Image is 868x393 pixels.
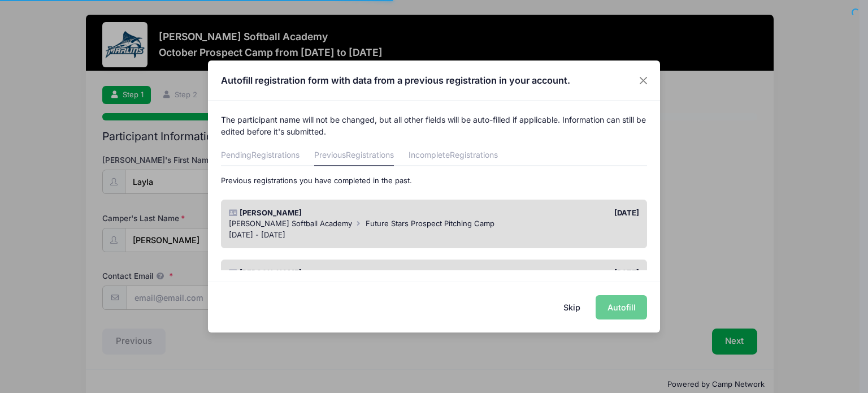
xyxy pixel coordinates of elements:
p: Previous registrations you have completed in the past. [221,175,648,187]
button: Close [633,70,654,90]
div: [DATE] - [DATE] [229,230,640,241]
span: [PERSON_NAME] Softball Academy [229,219,352,228]
span: Future Stars Prospect Pitching Camp [366,219,494,228]
div: [DATE] [434,208,645,219]
span: Registrations [450,150,498,159]
span: Registrations [346,150,394,159]
div: [PERSON_NAME] [223,208,434,219]
a: Incomplete [409,146,498,166]
div: [PERSON_NAME] [223,267,434,279]
h4: Autofill registration form with data from a previous registration in your account. [221,74,570,87]
a: Previous [314,146,394,166]
span: Registrations [251,150,300,159]
button: Skip [552,295,592,319]
p: The participant name will not be changed, but all other fields will be auto-filled if applicable.... [221,114,648,137]
a: Pending [221,146,300,166]
div: [DATE] [434,267,645,279]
